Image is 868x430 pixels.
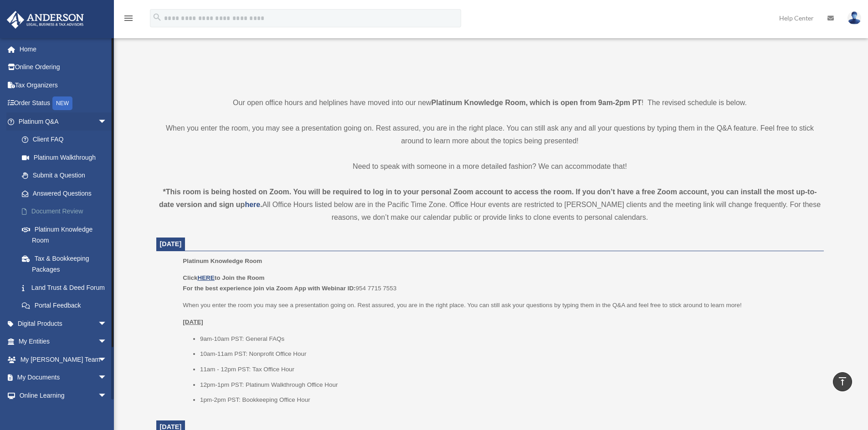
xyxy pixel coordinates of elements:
[6,314,121,333] a: Digital Productsarrow_drop_down
[200,334,817,344] li: 9am-10am PST: General FAQs
[4,11,87,29] img: Anderson Advisors Platinum Portal
[6,112,121,131] a: Platinum Q&Aarrow_drop_down
[152,12,162,22] i: search
[13,297,121,315] a: Portal Feedback
[156,186,824,224] div: All Office Hours listed below are in the Pacific Time Zone. Office Hour events are restricted to ...
[6,333,121,351] a: My Entitiesarrow_drop_down
[98,112,116,131] span: arrow_drop_down
[6,58,121,76] a: Online Ordering
[6,386,121,405] a: Online Learningarrow_drop_down
[13,202,121,221] a: Document Review
[197,274,214,281] a: HERE
[200,395,817,405] li: 1pm-2pm PST: Bookkeeping Office Hour
[156,122,824,147] p: When you enter the room, you may see a presentation going on. Rest assured, you are in the right ...
[13,249,121,278] a: Tax & Bookkeeping Packages
[13,278,121,297] a: Land Trust & Deed Forum
[6,76,121,94] a: Tax Organizers
[13,167,121,185] a: Submit a Question
[200,379,817,390] li: 12pm-1pm PST: Platinum Walkthrough Office Hour
[200,364,817,375] li: 11am - 12pm PST: Tax Office Hour
[98,333,116,351] span: arrow_drop_down
[6,369,121,387] a: My Documentsarrow_drop_down
[183,274,264,281] b: Click to Join the Room
[13,220,116,249] a: Platinum Knowledge Room
[13,131,121,149] a: Client FAQ
[52,96,72,110] div: NEW
[13,184,121,202] a: Answered Questions
[98,386,116,405] span: arrow_drop_down
[159,188,817,208] strong: *This room is being hosted on Zoom. You will be required to log in to your personal Zoom account ...
[183,285,355,292] b: For the best experience join via Zoom App with Webinar ID:
[200,349,817,359] li: 10am-11am PST: Nonprofit Office Hour
[98,350,116,369] span: arrow_drop_down
[98,314,116,333] span: arrow_drop_down
[6,350,121,369] a: My [PERSON_NAME] Teamarrow_drop_down
[183,300,817,311] p: When you enter the room you may see a presentation going on. Rest assured, you are in the right p...
[183,273,817,294] p: 954 7715 7553
[13,148,121,167] a: Platinum Walkthrough
[6,40,121,58] a: Home
[156,96,824,109] p: Our open office hours and helplines have moved into our new ! The revised schedule is below.
[160,240,182,248] span: [DATE]
[183,258,262,264] span: Platinum Knowledge Room
[260,201,262,208] strong: .
[123,13,134,24] i: menu
[183,319,203,325] u: [DATE]
[123,16,134,24] a: menu
[847,11,861,25] img: User Pic
[6,94,121,113] a: Order StatusNEW
[837,376,848,387] i: vertical_align_top
[431,99,642,106] strong: Platinum Knowledge Room, which is open from 9am-2pm PT
[156,160,824,173] p: Need to speak with someone in a more detailed fashion? We can accommodate that!
[245,201,260,208] a: here
[98,369,116,387] span: arrow_drop_down
[833,372,852,391] a: vertical_align_top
